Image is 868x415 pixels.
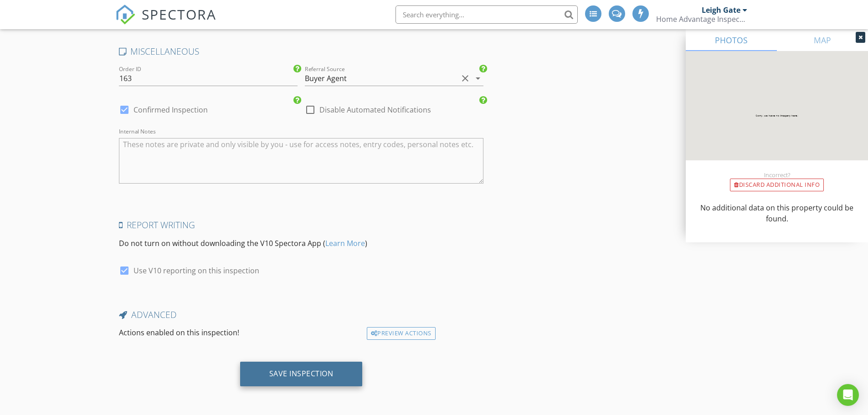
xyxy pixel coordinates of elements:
div: Leigh Gate [702,5,740,15]
i: clear [460,73,471,84]
div: Buyer Agent [305,74,347,82]
div: Home Advantage Inspections [656,15,747,24]
p: Do not turn on without downloading the V10 Spectora App ( ) [119,238,484,249]
input: Search everything... [395,5,578,24]
img: streetview [686,51,868,182]
h4: Report Writing [119,219,484,231]
i: arrow_drop_down [473,73,483,84]
a: MAP [777,29,868,51]
label: Use V10 reporting on this inspection [134,266,259,275]
span: SPECTORA [142,5,216,24]
h4: Advanced [119,309,484,321]
div: Discard Additional info [730,179,824,191]
a: SPECTORA [115,12,216,31]
div: Incorrect? [686,171,868,179]
img: The Best Home Inspection Software - Spectora [115,5,135,25]
textarea: Internal Notes [119,138,484,184]
div: Actions enabled on this inspection! [115,327,363,340]
label: Disable Automated Notifications [319,105,431,114]
p: No additional data on this property could be found. [697,202,857,224]
a: Learn More [325,238,365,248]
div: Save Inspection [269,369,334,378]
label: Confirmed Inspection [134,105,208,114]
div: Open Intercom Messenger [837,384,859,406]
a: PHOTOS [686,29,777,51]
div: Preview Actions [367,327,436,340]
h4: MISCELLANEOUS [119,46,484,57]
